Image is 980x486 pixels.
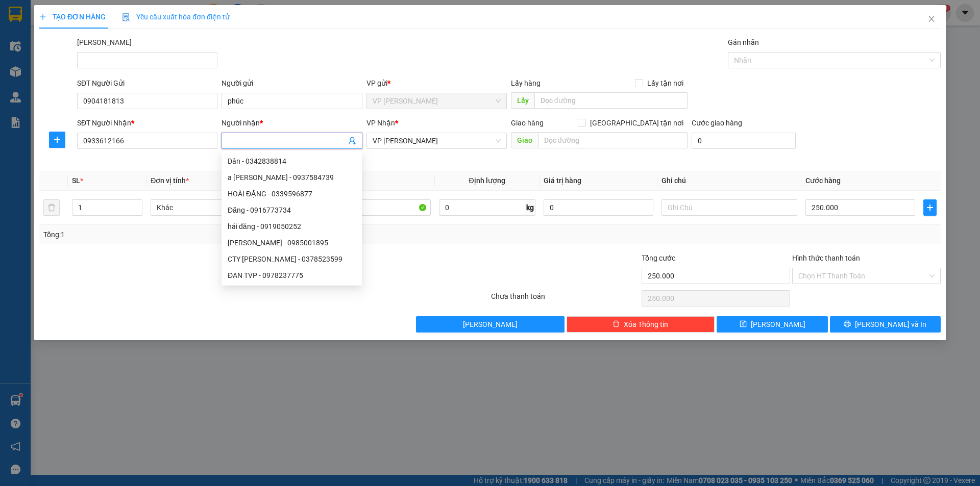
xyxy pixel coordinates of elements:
[751,319,805,330] span: [PERSON_NAME]
[805,176,841,185] span: Cước hàng
[43,199,60,216] button: delete
[612,320,620,328] span: delete
[222,169,362,186] div: a Đặng - 0937584739
[43,229,378,240] div: Tổng: 1
[366,119,395,127] span: VP Nhận
[49,132,65,148] button: plus
[77,52,217,68] input: Mã ĐH
[366,78,507,89] div: VP gửi
[567,316,715,332] button: deleteXóa Thông tin
[39,13,106,21] span: TẠO ĐƠN HÀNG
[72,176,80,185] span: SL
[511,79,541,87] span: Lấy hàng
[77,117,217,129] div: SĐT Người Nhận
[717,316,827,332] button: save[PERSON_NAME]
[469,176,505,185] span: Định lượng
[151,176,189,185] span: Đơn vị tính
[77,38,132,46] label: Mã ĐH
[544,199,653,216] input: 0
[222,235,362,251] div: Nguyễn Đăng Khoa - 0985001895
[77,78,217,89] div: SĐT Người Gửi
[373,133,501,148] span: VP Phạm Ngũ Lão
[511,132,538,148] span: Giao
[222,267,362,284] div: ĐAN TVP - 0978237775
[855,319,926,330] span: [PERSON_NAME] và In
[228,188,356,199] div: HOÀI ĐẶNG - 0339596877
[544,176,581,185] span: Giá trị hàng
[9,10,24,20] span: Gửi:
[8,66,92,78] div: 20.000
[39,13,46,20] span: plus
[534,92,688,109] input: Dọc đường
[740,320,747,328] span: save
[923,199,937,216] button: plus
[97,10,122,20] span: Nhận:
[50,136,65,144] span: plus
[657,171,801,191] th: Ghi chú
[830,316,941,332] button: printer[PERSON_NAME] và In
[490,291,641,309] div: Chưa thanh toán
[642,254,675,262] span: Tổng cước
[661,199,797,216] input: Ghi Chú
[222,150,362,162] div: Tên không hợp lệ
[228,204,356,216] div: Đăng - 0916773734
[844,320,851,328] span: printer
[924,203,936,212] span: plus
[222,202,362,218] div: Đăng - 0916773734
[692,133,796,149] input: Cước giao hàng
[222,78,362,89] div: Người gửi
[792,254,860,262] label: Hình thức thanh toán
[122,13,230,21] span: Yêu cầu xuất hóa đơn điện tử
[228,172,356,183] div: a [PERSON_NAME] - 0937584739
[9,33,90,45] div: hương
[643,78,688,89] span: Lấy tận nơi
[228,221,356,232] div: hải đăng - 0919050252
[228,270,356,281] div: ĐAN TVP - 0978237775
[157,200,280,215] span: Khác
[228,156,356,167] div: Dân - 0342838814
[348,137,356,145] span: user-add
[511,119,544,127] span: Giao hàng
[917,5,946,34] button: Close
[9,45,90,60] div: 0912607297
[624,319,668,330] span: Xóa Thông tin
[525,199,535,216] span: kg
[927,15,936,23] span: close
[692,119,742,127] label: Cước giao hàng
[228,237,356,248] div: [PERSON_NAME] - 0985001895
[586,117,688,129] span: [GEOGRAPHIC_DATA] tận nơi
[222,117,362,129] div: Người nhận
[222,251,362,267] div: CTY ĐẶNG SUKA - 0378523599
[97,45,180,60] div: 0902680684
[97,33,180,45] div: quyền
[222,153,362,169] div: Dân - 0342838814
[97,9,180,33] div: VP [PERSON_NAME]
[8,67,23,78] span: CR :
[222,218,362,235] div: hải đăng - 0919050252
[538,132,688,148] input: Dọc đường
[463,319,518,330] span: [PERSON_NAME]
[122,13,130,21] img: icon
[228,253,356,265] div: CTY [PERSON_NAME] - 0378523599
[416,316,565,332] button: [PERSON_NAME]
[373,93,501,109] span: VP Phan Thiết
[9,9,90,33] div: VP [PERSON_NAME]
[222,186,362,202] div: HOÀI ĐẶNG - 0339596877
[728,38,759,46] label: Gán nhãn
[511,92,534,109] span: Lấy
[295,199,430,216] input: VD: Bàn, Ghế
